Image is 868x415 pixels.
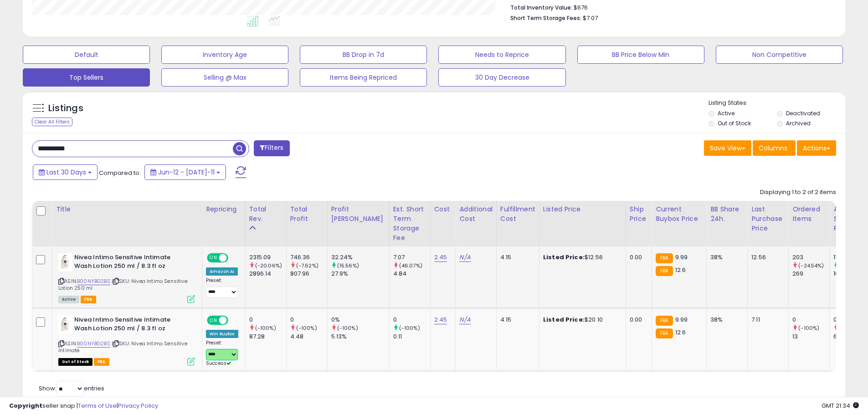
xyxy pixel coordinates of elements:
label: Active [718,109,734,117]
div: 27.9% [331,270,389,278]
b: Short Term Storage Fees: [510,14,581,22]
b: Nivea Intimo Sensitive Intimate Wash Lotion 250 ml / 8.3 fl oz [74,253,185,272]
span: $7.07 [583,14,598,22]
div: Ship Price [630,205,648,224]
button: Default [23,46,150,64]
a: N/A [459,315,470,324]
span: Compared to: [99,169,141,177]
div: 0 [393,316,430,324]
div: 0 [290,316,327,324]
small: (46.07%) [399,262,422,269]
div: BB Share 24h. [710,205,744,224]
div: ASIN: [58,253,195,302]
div: 4.84 [393,270,430,278]
span: | SKU: Nivea Intimo Sensitive Intimate [58,340,187,354]
button: Needs to Reprice [438,46,565,64]
small: FBA [656,328,673,338]
div: 38% [710,316,740,324]
label: Out of Stock [718,119,751,127]
button: Save View [704,140,751,156]
div: 4.15 [500,316,532,324]
div: Listed Price [543,205,622,214]
div: $20.10 [543,316,619,324]
div: Preset: [206,277,238,298]
small: FBA [656,266,673,276]
div: Cost [434,205,452,214]
small: (15.56%) [337,262,359,269]
span: FBA [94,358,109,366]
span: FBA [81,296,96,303]
a: 2.45 [434,253,447,262]
div: 87.28 [249,333,286,341]
b: Listed Price: [543,315,585,324]
div: 12.56 [751,253,781,261]
a: 2.45 [434,315,447,324]
div: 269 [792,270,829,278]
h5: Listings [48,102,83,115]
div: Amazon AI [206,267,238,276]
span: Jun-12 - [DATE]-11 [158,168,215,177]
div: Current Buybox Price [656,205,703,224]
a: B00NYBG2BS [77,277,110,285]
div: Total Rev. [249,205,282,224]
div: 32.24% [331,253,389,261]
div: Displaying 1 to 2 of 2 items [760,188,836,197]
b: Nivea Intimo Sensitive Intimate Wash Lotion 250 ml / 8.3 fl oz [74,316,185,335]
span: ON [208,254,219,262]
button: Selling @ Max [161,68,288,87]
li: $676 [510,1,829,12]
a: N/A [459,253,470,262]
div: Clear All Filters [32,118,72,126]
strong: Copyright [9,401,42,410]
div: 4.48 [290,333,327,341]
b: Listed Price: [543,253,585,261]
div: Est. Short Term Storage Fee [393,205,426,243]
button: Top Sellers [23,68,150,87]
span: 9.99 [675,315,688,324]
div: 7.07 [393,253,430,261]
button: Items Being Repriced [300,68,427,87]
div: Title [56,205,198,214]
div: 0.00 [630,253,645,261]
button: BB Price Below Min [577,46,704,64]
div: Fulfillment Cost [500,205,535,224]
div: 0 [792,316,829,324]
span: Last 30 Days [46,168,86,177]
a: B00NYBG2BS [77,340,110,348]
a: Terms of Use [78,401,117,410]
div: 4.15 [500,253,532,261]
div: 0.00 [630,316,645,324]
p: Listing States: [709,99,845,108]
div: Additional Cost [459,205,493,224]
button: 30 Day Decrease [438,68,565,87]
small: (-100%) [337,324,358,332]
span: 9.99 [675,253,688,261]
div: $12.56 [543,253,619,261]
b: Total Inventory Value: [510,4,572,11]
div: 203 [792,253,829,261]
div: 13 [792,333,829,341]
div: Win BuyBox [206,330,238,338]
span: All listings that are currently out of stock and unavailable for purchase on Amazon [58,358,92,366]
div: Last Purchase Price [751,205,785,233]
span: All listings currently available for purchase on Amazon [58,296,79,303]
div: 5.13% [331,333,389,341]
small: (-100%) [255,324,276,332]
img: 31QtTTIHl4L._SL40_.jpg [58,253,72,272]
span: 12.6 [675,266,686,274]
button: BB Drop in 7d [300,46,427,64]
small: (-20.06%) [255,262,282,269]
button: Actions [797,140,836,156]
span: ON [208,317,219,324]
label: Archived [786,119,811,127]
small: (-24.54%) [798,262,824,269]
span: OFF [227,317,241,324]
span: Show: entries [39,384,104,393]
span: 12.6 [675,328,686,337]
span: Columns [759,143,787,153]
small: (-7.62%) [296,262,318,269]
button: Last 30 Days [33,164,98,180]
div: ASIN: [58,316,195,364]
button: Columns [753,140,796,156]
span: 2025-08-11 21:34 GMT [822,401,859,410]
